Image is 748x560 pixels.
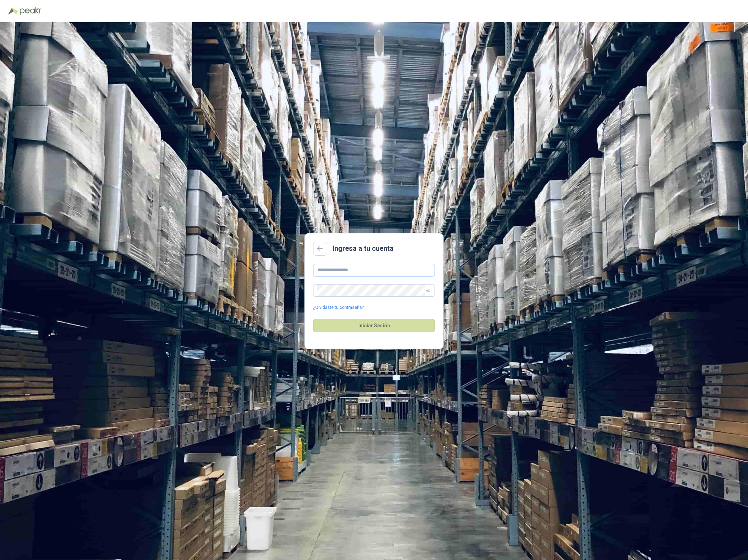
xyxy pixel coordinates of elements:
a: ¿Olvidaste tu contraseña? [313,304,364,311]
span: eye-invisible [426,288,430,293]
img: Logo [8,8,18,15]
h2: Ingresa a tu cuenta [333,243,393,254]
img: Peakr [19,7,42,15]
button: Iniciar Sesión [313,319,435,332]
